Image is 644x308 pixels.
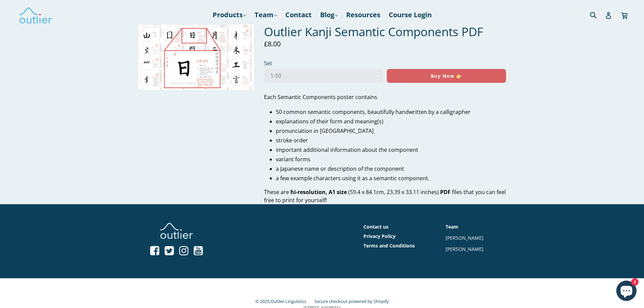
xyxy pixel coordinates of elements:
span: Buy Now 👉 [431,73,462,79]
li: 50 common semantic components, beautifully handwritten by a calligrapher [276,108,506,116]
a: Team [446,223,458,230]
a: Open Instagram profile [179,245,188,257]
a: Team [251,9,280,21]
a: Contact [282,9,315,21]
input: Search [588,8,607,22]
li: pronunciation in [GEOGRAPHIC_DATA] [276,127,506,135]
li: explanations of their form and meaning(s) [276,117,506,125]
label: Set [264,59,383,67]
a: Products [209,9,249,21]
p: Each Semantic Components poster contains [264,93,506,101]
img: Outlier Linguistics [19,5,52,25]
a: [PERSON_NAME] [446,235,483,241]
li: stroke order [276,136,506,144]
a: Open Twitter profile [165,245,174,257]
img: Outlier Kanji Semantic Components PDF Outlier Linguistics [138,25,254,90]
button: Buy Now 👉 [387,69,506,83]
a: Terms and Conditions [363,242,415,249]
a: Open Facebook profile [150,245,159,257]
a: Open YouTube profile [194,245,203,257]
a: Course Login [385,9,435,21]
a: Resources [343,9,384,21]
li: important additional information about the component [276,146,506,154]
inbox-online-store-chat: Shopify online store chat [614,281,639,303]
small: © 2025, [255,298,313,304]
li: a few example characters using it as a semantic component. [276,174,506,182]
a: Blog [317,9,341,21]
b: PDF [440,188,451,196]
a: [PERSON_NAME] [446,246,483,252]
h1: Outlier Kanji Semantic Components PDF [264,25,506,39]
a: Secure checkout powered by Shopify [314,298,389,304]
a: Contact us [363,223,388,230]
a: Outlier Linguistics [270,298,306,304]
span: £8.00 [264,39,281,48]
li: a Japanese name or description of the component [276,165,506,173]
b: hi-resolution, A1 size [290,188,347,196]
p: These are (59.4 x 84.1cm, 23.39 x 33.11 inches) files that you can feel free to print for yourself! [264,188,506,204]
a: Privacy Policy [363,233,396,239]
li: variant forms [276,155,506,163]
